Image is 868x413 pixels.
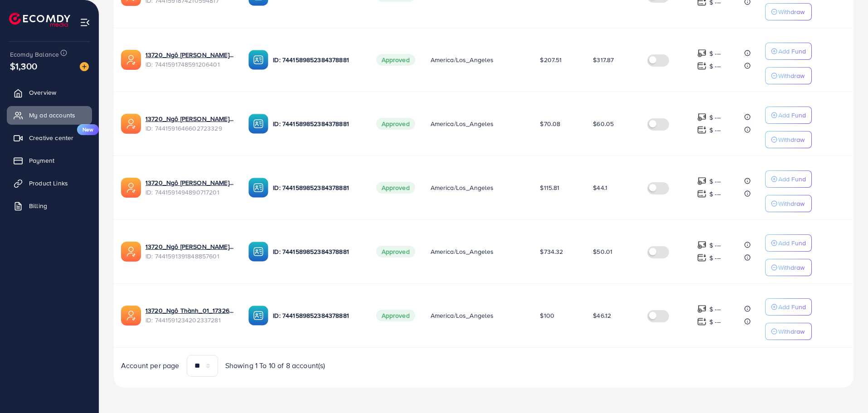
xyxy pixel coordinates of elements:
[29,111,75,120] span: My ad accounts
[778,46,806,57] p: Add Fund
[248,114,268,134] img: ic-ba-acc.ded83a64.svg
[145,114,234,123] a: 13720_Ngô [PERSON_NAME] _04_1732630579207
[778,301,806,312] p: Add Fund
[376,310,415,321] span: Approved
[778,238,806,248] p: Add Fund
[7,129,92,147] a: Creative centerNew
[765,195,812,212] button: Withdraw
[765,234,812,252] button: Add Fund
[145,242,234,261] div: <span class='underline'>13720_Ngô Thành _02_1732630523463</span></br>7441591391848857601
[709,316,721,327] p: $ ---
[431,183,494,192] span: America/Los_Angeles
[273,118,361,129] p: ID: 7441589852384378881
[77,124,99,135] span: New
[121,50,141,70] img: ic-ads-acc.e4c84228.svg
[697,189,707,199] img: top-up amount
[145,242,234,251] a: 13720_Ngô [PERSON_NAME] _02_1732630523463
[765,67,812,84] button: Withdraw
[778,70,805,81] p: Withdraw
[765,170,812,188] button: Add Fund
[248,178,268,198] img: ic-ba-acc.ded83a64.svg
[778,198,805,209] p: Withdraw
[765,298,812,316] button: Add Fund
[145,306,234,315] a: 13720_Ngô Thành_01_1732630486593
[10,50,59,59] span: Ecomdy Balance
[10,59,37,73] span: $1,300
[593,311,611,320] span: $46.12
[540,55,562,64] span: $207.51
[29,156,54,165] span: Payment
[121,178,141,198] img: ic-ads-acc.e4c84228.svg
[540,311,554,320] span: $100
[765,3,812,20] button: Withdraw
[593,119,614,128] span: $60.05
[697,253,707,262] img: top-up amount
[697,317,707,326] img: top-up amount
[145,50,234,69] div: <span class='underline'>13720_Ngô Thành _05_1732630602998</span></br>7441591748591206401
[7,151,92,170] a: Payment
[80,62,89,71] img: image
[145,50,234,59] a: 13720_Ngô [PERSON_NAME] _05_1732630602998
[778,262,805,273] p: Withdraw
[431,247,494,256] span: America/Los_Angeles
[121,360,179,371] span: Account per page
[765,107,812,124] button: Add Fund
[376,54,415,66] span: Approved
[778,6,805,17] p: Withdraw
[765,323,812,340] button: Withdraw
[709,61,721,72] p: $ ---
[709,189,721,199] p: $ ---
[145,114,234,133] div: <span class='underline'>13720_Ngô Thành _04_1732630579207</span></br>7441591646602723329
[709,304,721,315] p: $ ---
[593,55,614,64] span: $317.87
[697,176,707,186] img: top-up amount
[273,310,361,321] p: ID: 7441589852384378881
[121,242,141,262] img: ic-ads-acc.e4c84228.svg
[709,112,721,123] p: $ ---
[765,131,812,148] button: Withdraw
[7,106,92,124] a: My ad accounts
[225,360,325,371] span: Showing 1 To 10 of 8 account(s)
[145,124,234,133] span: ID: 7441591646602723329
[540,119,560,128] span: $70.08
[29,133,73,142] span: Creative center
[9,13,70,27] img: logo
[376,182,415,194] span: Approved
[121,114,141,134] img: ic-ads-acc.e4c84228.svg
[145,178,234,187] a: 13720_Ngô [PERSON_NAME] _03_1732630551077
[376,118,415,130] span: Approved
[431,55,494,64] span: America/Los_Angeles
[145,306,234,325] div: <span class='underline'>13720_Ngô Thành_01_1732630486593</span></br>7441591234202337281
[248,50,268,70] img: ic-ba-acc.ded83a64.svg
[431,119,494,128] span: America/Los_Angeles
[778,134,805,145] p: Withdraw
[540,183,559,192] span: $115.81
[709,125,721,136] p: $ ---
[7,174,92,192] a: Product Links
[697,240,707,250] img: top-up amount
[829,372,861,406] iframe: Chat
[145,178,234,197] div: <span class='underline'>13720_Ngô Thành _03_1732630551077</span></br>7441591494890717201
[709,48,721,59] p: $ ---
[778,326,805,337] p: Withdraw
[593,247,612,256] span: $50.01
[593,183,607,192] span: $44.1
[697,112,707,122] img: top-up amount
[29,88,56,97] span: Overview
[778,174,806,185] p: Add Fund
[697,304,707,314] img: top-up amount
[765,259,812,276] button: Withdraw
[709,253,721,263] p: $ ---
[145,188,234,197] span: ID: 7441591494890717201
[145,60,234,69] span: ID: 7441591748591206401
[29,179,68,188] span: Product Links
[7,83,92,102] a: Overview
[273,182,361,193] p: ID: 7441589852384378881
[697,49,707,58] img: top-up amount
[80,17,90,28] img: menu
[697,125,707,135] img: top-up amount
[697,61,707,71] img: top-up amount
[709,176,721,187] p: $ ---
[778,110,806,121] p: Add Fund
